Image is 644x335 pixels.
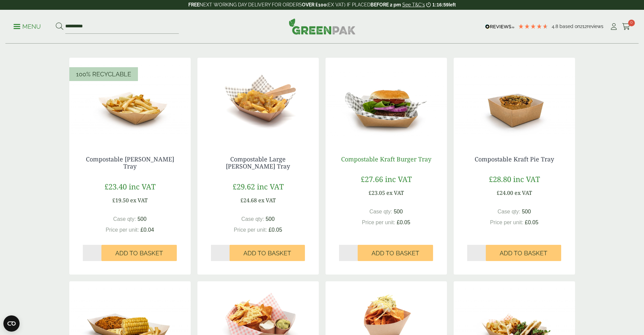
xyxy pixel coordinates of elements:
a: See T&C's [402,2,425,7]
img: GreenPak Supplies [289,18,356,34]
span: Case qty: [241,216,264,222]
span: 500 [138,216,147,222]
img: REVIEWS.io [485,24,515,29]
span: Case qty: [113,216,136,222]
span: 212 [580,24,587,29]
span: 100% Recyclable [76,71,131,78]
span: £0.05 [525,220,539,225]
img: IMG_5665 [326,58,447,142]
span: 4.8 [552,24,559,29]
span: Price per unit: [234,227,267,233]
span: £23.05 [368,189,385,197]
span: Add to Basket [115,250,163,257]
span: ex VAT [130,197,148,204]
strong: OVER £100 [302,2,327,7]
span: £29.62 [233,181,255,191]
span: ex VAT [386,189,404,197]
span: Price per unit: [490,220,523,225]
span: £23.40 [104,181,127,191]
strong: FREE [188,2,199,7]
span: £27.66 [361,174,383,184]
span: £0.05 [397,220,410,225]
span: Price per unit: [362,220,395,225]
span: Case qty: [369,209,392,214]
span: 500 [394,209,403,214]
i: Cart [622,23,630,30]
span: inc VAT [257,181,284,191]
span: £24.00 [497,189,513,197]
span: Based on [559,24,580,29]
span: Price per unit: [105,227,139,233]
img: IMG_5640 [454,58,575,142]
div: 4.79 Stars [518,23,548,29]
a: Compostable Kraft Pie Tray [475,155,554,163]
span: 0 [628,20,635,26]
span: inc VAT [513,174,540,184]
button: Add to Basket [230,245,305,261]
span: £28.80 [489,174,511,184]
span: reviews [587,24,603,29]
button: Open CMP widget [3,315,20,332]
button: Add to Basket [486,245,561,261]
span: 500 [522,209,531,214]
span: left [449,2,456,7]
button: Add to Basket [358,245,433,261]
img: chip tray [69,58,191,142]
p: Menu [14,23,41,31]
span: 1:16:59 [432,2,449,7]
span: Add to Basket [372,250,419,257]
a: Compostable [PERSON_NAME] Tray [86,155,174,171]
i: My Account [610,23,618,30]
span: inc VAT [129,181,156,191]
span: Add to Basket [500,250,547,257]
span: Add to Basket [243,250,291,257]
strong: BEFORE 2 pm [371,2,401,7]
a: 0 [622,22,630,32]
span: £19.50 [112,197,129,204]
button: Add to Basket [101,245,177,261]
span: inc VAT [385,174,412,184]
span: £24.68 [240,197,257,204]
img: Large Kraft Chip Tray with Chips and Curry 5430021A [197,58,319,142]
a: Compostable Kraft Burger Tray [341,155,431,163]
span: £0.05 [269,227,282,233]
a: Compostable Large [PERSON_NAME] Tray [226,155,290,171]
span: ex VAT [515,189,532,197]
span: £0.04 [141,227,154,233]
span: Case qty: [498,209,521,214]
span: 500 [266,216,275,222]
a: Menu [14,23,41,29]
span: ex VAT [258,197,276,204]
